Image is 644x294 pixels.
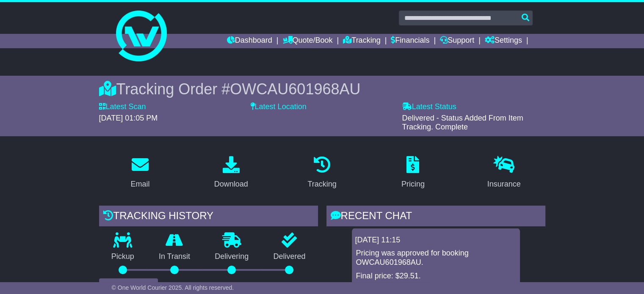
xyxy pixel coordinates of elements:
p: In Transit [146,252,202,261]
p: Delivering [202,252,261,261]
div: Tracking [307,179,336,190]
div: Insurance [487,179,521,190]
label: Latest Status [402,102,456,112]
button: View Full Tracking [99,278,158,293]
span: [DATE] 01:05 PM [99,114,158,122]
label: Latest Scan [99,102,146,112]
span: © One World Courier 2025. All rights reserved. [112,284,234,291]
span: Delivered - Status Added From Item Tracking. Complete [402,114,523,132]
p: Delivered [261,252,318,261]
div: Download [214,179,248,190]
a: Insurance [482,153,526,193]
p: Pricing was approved for booking OWCAU601968AU. [356,249,516,267]
div: RECENT CHAT [326,206,545,228]
a: Pricing [396,153,430,193]
div: [DATE] 11:15 [355,236,517,245]
a: Quote/Book [282,34,332,48]
div: Pricing [401,179,425,190]
p: Pickup [99,252,146,261]
label: Latest Location [251,102,307,112]
a: Download [209,153,254,193]
span: OWCAU601968AU [230,80,360,98]
a: Support [440,34,474,48]
a: Settings [485,34,522,48]
div: Tracking history [99,206,318,228]
a: Dashboard [227,34,272,48]
a: Email [125,153,155,193]
p: Final price: $29.51. [356,272,516,281]
a: Tracking [302,153,342,193]
a: Financials [391,34,429,48]
a: Tracking [343,34,380,48]
div: Tracking Order # [99,80,545,98]
div: Email [130,179,149,190]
